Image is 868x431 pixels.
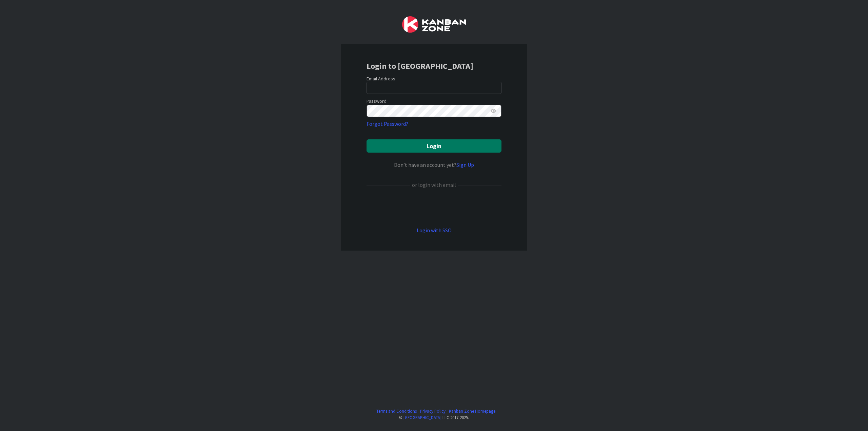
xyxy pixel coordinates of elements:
a: Forgot Password? [367,120,408,128]
a: Sign Up [456,161,474,168]
div: or login with email [410,181,458,189]
img: Kanban Zone [402,16,466,33]
div: Don’t have an account yet? [367,161,501,169]
label: Password [367,98,387,105]
a: [GEOGRAPHIC_DATA] [403,415,441,420]
a: Login with SSO [417,227,452,234]
label: Email Address [367,76,395,82]
iframe: Kirjaudu Google-tilillä -painike [363,200,505,215]
div: © LLC 2017- 2025 . [373,414,495,421]
b: Login to [GEOGRAPHIC_DATA] [367,61,473,71]
button: Login [367,139,501,153]
a: Terms and Conditions [376,408,417,414]
a: Privacy Policy [420,408,446,414]
a: Kanban Zone Homepage [449,408,495,414]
